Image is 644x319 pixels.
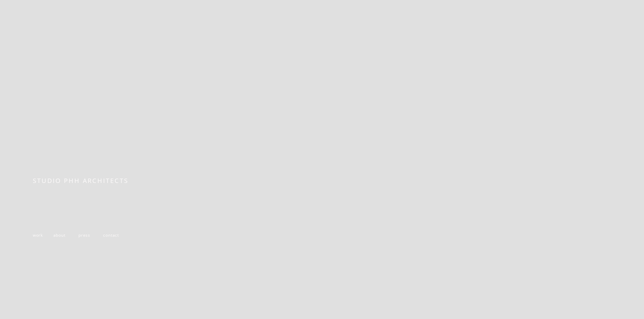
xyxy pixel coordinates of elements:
[78,232,90,238] a: press
[103,232,119,238] a: contact
[33,232,43,238] a: work
[53,232,66,238] a: about
[33,176,128,185] span: STUDIO PHH ARCHITECTS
